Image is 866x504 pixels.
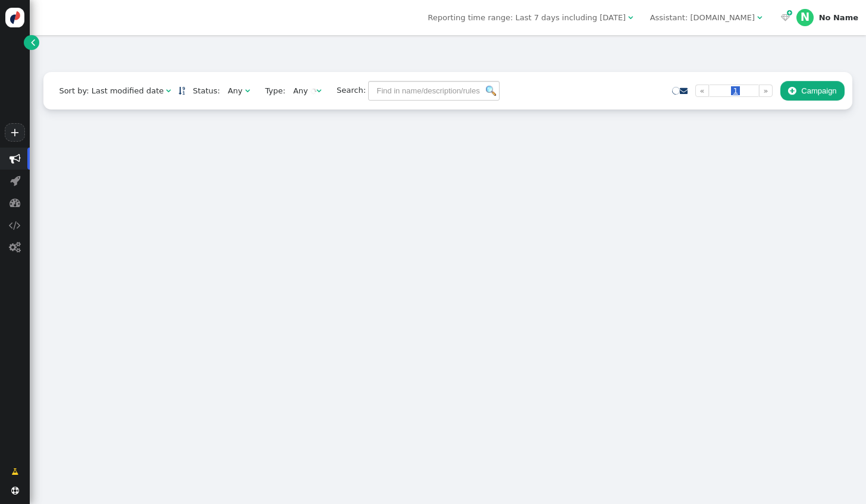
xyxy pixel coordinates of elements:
span:  [31,36,35,48]
span:  [10,175,20,186]
a:   [779,12,793,24]
span:  [166,87,171,95]
span:  [757,14,762,21]
a:  [4,462,26,482]
a: » [759,84,773,98]
div: Sort by: Last modified date [59,85,164,97]
span: Search: [329,86,366,95]
input: Find in name/description/rules [368,81,500,101]
img: loading.gif [310,88,316,94]
span:  [787,8,792,18]
span: Type: [258,85,285,97]
span:  [781,14,790,21]
span:  [11,487,19,494]
span:  [9,242,21,253]
div: Any [228,85,243,97]
span: Reporting time range: Last 7 days including [DATE] [428,13,626,22]
a:  [24,35,39,50]
span:  [11,466,18,478]
img: icon_search.png [486,86,496,96]
span: Status: [185,85,220,97]
button: Campaign [780,81,845,101]
span:  [316,87,321,95]
div: Assistant: [DOMAIN_NAME] [650,12,755,24]
img: logo-icon.svg [5,8,25,27]
div: N [796,9,814,27]
span:  [628,14,633,21]
a: + [5,123,25,142]
a:  [178,86,185,95]
span:  [788,86,796,95]
span:  [10,153,21,164]
span:  [245,87,250,95]
div: Any [293,85,308,97]
div: No Name [819,13,858,23]
span:  [10,197,21,208]
span: 1 [731,86,739,95]
span:  [9,220,21,231]
span: Sorted in descending order [178,87,185,95]
a: « [695,84,709,98]
a:  [680,86,688,95]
